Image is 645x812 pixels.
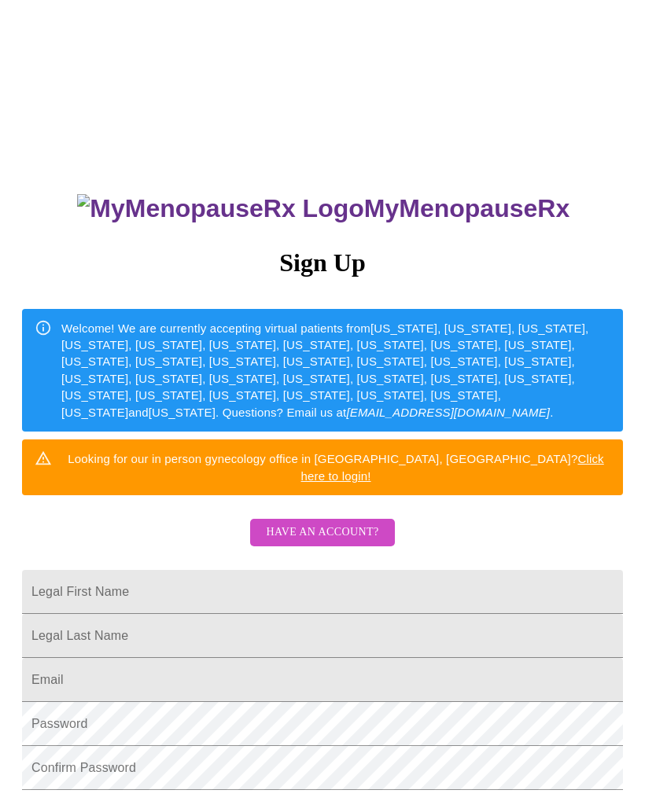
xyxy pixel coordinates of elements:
[77,194,363,223] img: MyMenopauseRx Logo
[246,536,398,549] a: Have an account?
[250,519,394,546] button: Have an account?
[346,406,550,419] em: [EMAIL_ADDRESS][DOMAIN_NAME]
[266,523,378,542] span: Have an account?
[22,248,623,277] h3: Sign Up
[24,194,624,223] h3: MyMenopauseRx
[301,452,604,482] a: Click here to login!
[61,314,610,428] div: Welcome! We are currently accepting virtual patients from [US_STATE], [US_STATE], [US_STATE], [US...
[61,444,610,491] div: Looking for our in person gynecology office in [GEOGRAPHIC_DATA], [GEOGRAPHIC_DATA]?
